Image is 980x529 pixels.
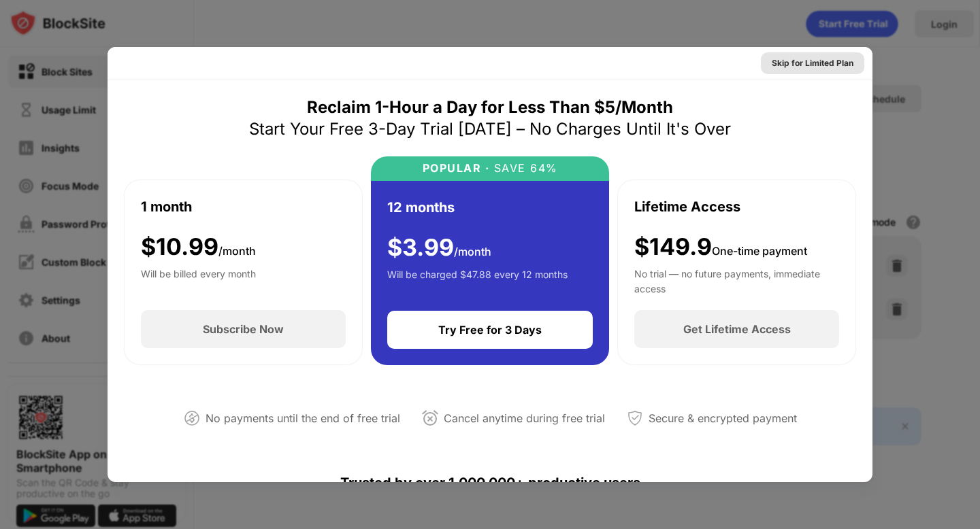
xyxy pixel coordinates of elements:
div: Reclaim 1-Hour a Day for Less Than $5/Month [307,97,673,118]
div: 1 month [141,197,192,217]
div: Start Your Free 3-Day Trial [DATE] – No Charges Until It's Over [249,118,731,140]
img: not-paying [184,410,200,426]
div: SAVE 64% [489,162,558,175]
div: $149.9 [634,233,807,261]
div: No payments until the end of free trial [206,409,400,428]
div: Will be billed every month [141,267,256,294]
div: Get Lifetime Access [683,322,791,336]
span: /month [218,244,256,258]
div: POPULAR · [423,162,490,175]
div: Cancel anytime during free trial [444,409,605,428]
div: 12 months [387,197,455,218]
div: $ 10.99 [141,233,256,261]
div: Try Free for 3 Days [438,323,542,337]
div: Skip for Limited Plan [772,56,853,70]
div: Lifetime Access [634,197,740,217]
div: Will be charged $47.88 every 12 months [387,267,568,294]
span: /month [454,245,491,258]
div: Trusted by over 1,000,000+ productive users [124,450,856,515]
div: Secure & encrypted payment [649,409,797,428]
div: No trial — no future payments, immediate access [634,267,839,294]
div: Subscribe Now [203,322,284,336]
span: One-time payment [712,244,807,258]
div: $ 3.99 [387,234,491,262]
img: cancel-anytime [422,410,438,426]
img: secured-payment [627,410,643,426]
